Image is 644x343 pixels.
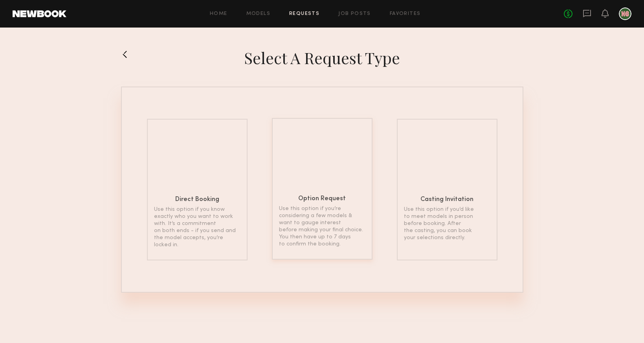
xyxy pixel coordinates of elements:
[210,11,228,17] a: Home
[147,119,248,260] a: Direct BookingUse this option if you know exactly who you want to work with. It’s a commitment on...
[397,119,497,260] a: Casting InvitationUse this option if you’d like to meet models in person before booking. After th...
[154,206,240,249] p: Use this option if you know exactly who you want to work with. It’s a commitment on both ends - i...
[246,11,270,17] a: Models
[244,48,400,68] h1: Select a Request Type
[279,205,365,248] p: Use this option if you’re considering a few models & want to gauge interest before making your fi...
[338,11,371,17] a: Job Posts
[289,11,319,17] a: Requests
[390,11,421,17] a: Favorites
[272,119,372,260] a: Option RequestUse this option if you’re considering a few models & want to gauge interest before ...
[420,197,473,203] h6: Casting Invitation
[404,206,490,242] p: Use this option if you’d like to meet models in person before booking. After the casting, you can...
[298,196,346,202] h6: Option Request
[175,197,219,203] h6: Direct Booking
